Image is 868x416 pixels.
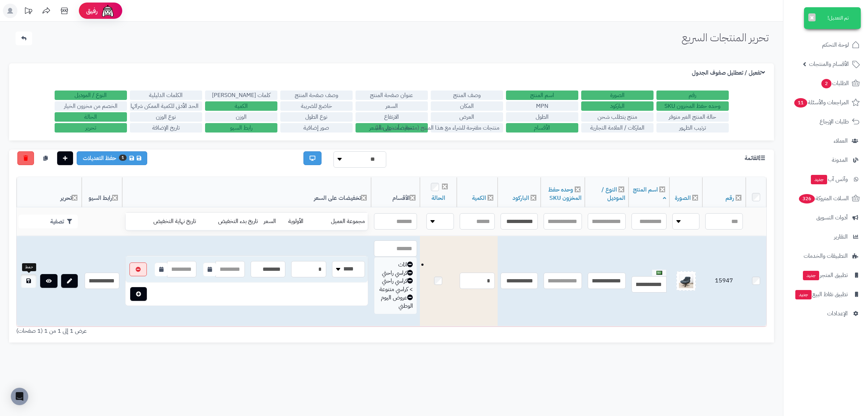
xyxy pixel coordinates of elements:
a: الصورة [675,194,691,202]
label: نوع الطول [280,112,353,122]
span: طلبات الإرجاع [820,117,849,127]
span: تطبيق نقاط البيع [795,289,848,299]
label: النوع / الموديل [55,91,127,100]
h1: تحرير المنتجات السريع [682,31,769,43]
a: تطبيق المتجرجديد [788,266,864,284]
span: 11 [794,98,807,108]
span: لوحة التحكم [822,40,849,50]
a: لوحة التحكم [788,36,864,54]
button: × [808,13,816,21]
label: صور إضافية [280,123,353,133]
a: الطلبات2 [788,75,864,92]
label: كلمات [PERSON_NAME] [205,91,277,100]
label: السعر [356,101,428,111]
label: وحده حفظ المخزون SKU [656,101,729,111]
label: تحرير [55,123,127,133]
td: مجموعة العميل [314,213,368,230]
label: الحالة [55,112,127,122]
span: التطبيقات والخدمات [804,251,848,261]
td: تاريخ نهاية التخفيض [133,213,199,230]
div: كراسي راحتي [378,269,413,277]
label: منتجات مقترحة للشراء مع هذا المنتج (منتجات تُشترى معًا) [431,123,503,133]
a: أدوات التسويق [788,209,864,226]
div: كراسي راحتي > كراسي متنوعة [378,277,413,294]
th: رابط السيو [82,177,122,207]
span: الأقسام والمنتجات [809,59,849,69]
label: اسم المنتج [506,91,578,100]
div: اثاث [378,261,413,269]
a: المدونة [788,151,864,169]
td: 15947 [702,236,745,326]
label: الأقسام [506,123,578,133]
label: رقم [656,91,729,100]
span: 2 [821,79,831,88]
a: تحديثات المنصة [19,4,37,20]
label: ترتيب الظهور [656,123,729,133]
div: عرض 1 إلى 1 من 1 (1 صفحات) [11,327,392,335]
span: المراجعات والأسئلة [793,97,849,108]
a: اسم المنتج [633,185,666,202]
label: الكلمات الدليلية [130,91,202,100]
span: رفيق [86,7,98,15]
span: 1 [119,155,127,161]
label: تخفيضات على السعر [356,123,428,133]
span: جديد [811,175,827,184]
label: عنوان صفحة المنتج [356,91,428,100]
a: النوع / الموديل [601,185,625,202]
h3: تفعيل / تعطليل صفوف الجدول [692,70,767,76]
td: تاريخ بدء التخفيض [199,213,261,230]
div: عروض اليوم الوطني [378,294,413,310]
label: الماركات / العلامة التجارية [581,123,654,133]
label: الباركود [581,101,654,111]
span: الطلبات [821,78,849,88]
span: وآتس آب [810,174,848,184]
label: رابط السيو [205,123,277,133]
span: التقارير [834,232,848,242]
a: رقم [726,194,734,202]
label: الحد الأدنى للكمية الممكن شرائها [130,101,202,111]
label: الارتفاع [356,112,428,122]
img: العربية [656,271,662,275]
div: تم التعديل! [804,7,861,29]
label: العرض [431,112,503,122]
label: الكمية [205,101,277,111]
span: 326 [799,194,815,203]
img: ai-face.png [101,4,115,18]
a: حفظ التعديلات [77,151,147,165]
a: الكمية [472,194,486,202]
span: جديد [803,271,819,280]
a: وآتس آبجديد [788,171,864,188]
a: السلات المتروكة326 [788,190,864,207]
label: نوع الوزن [130,112,202,122]
label: الخصم من مخزون الخيار [55,101,127,111]
label: وصف المنتج [431,91,503,100]
td: السعر [261,213,285,230]
a: الإعدادات [788,305,864,322]
span: المدونة [832,155,848,165]
span: الإعدادات [827,308,848,319]
td: الأولوية [285,213,314,230]
a: التطبيقات والخدمات [788,247,864,265]
th: الأقسام [371,177,420,207]
label: تاريخ الإضافة [130,123,202,133]
span: السلات المتروكة [798,193,849,203]
a: الحالة [431,194,445,202]
a: الباركود [512,194,529,202]
span: جديد [795,290,812,299]
label: MPN [506,101,578,111]
div: Open Intercom Messenger [11,388,28,405]
span: تطبيق المتجر [802,270,848,280]
a: العملاء [788,132,864,150]
button: تصفية [18,215,78,228]
span: العملاء [834,136,848,146]
th: تحرير [17,177,82,207]
div: حفظ [22,263,36,271]
a: وحده حفظ المخزون SKU [548,185,582,202]
label: وصف صفحة المنتج [280,91,353,100]
a: المراجعات والأسئلة11 [788,94,864,111]
label: خاضع للضريبة [280,101,353,111]
label: الصورة [581,91,654,100]
label: الوزن [205,112,277,122]
label: الطول [506,112,578,122]
h3: القائمة [745,155,767,162]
